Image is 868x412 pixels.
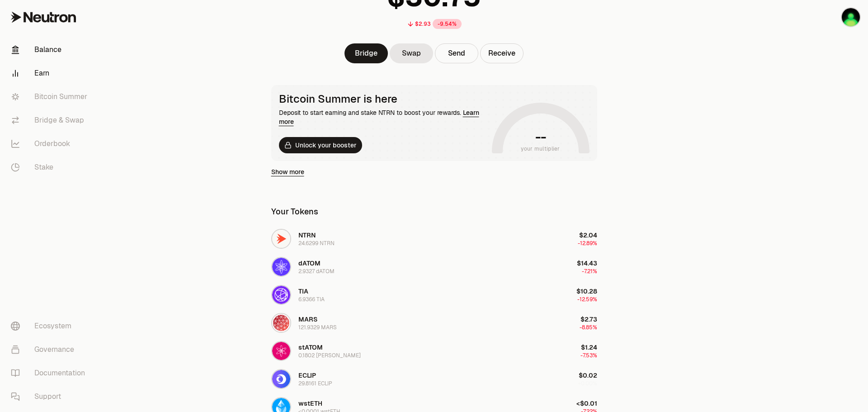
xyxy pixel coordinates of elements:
[578,380,597,387] span: +0.00%
[298,380,332,387] div: 29.8161 ECLIP
[576,287,597,295] span: $10.28
[271,167,304,176] a: Show more
[298,231,316,239] span: NTRN
[435,43,478,63] button: Send
[4,314,98,338] a: Ecosystem
[582,268,597,275] span: -7.21%
[390,43,433,63] a: Swap
[577,259,597,267] span: $14.43
[272,314,290,332] img: MARS Logo
[4,338,98,361] a: Governance
[266,281,603,308] button: TIA LogoTIA6.9366 TIA$10.28-12.59%
[272,342,290,360] img: stATOM Logo
[577,296,597,303] span: -12.59%
[578,240,597,247] span: -12.89%
[266,225,603,252] button: NTRN LogoNTRN24.6299 NTRN$2.04-12.89%
[579,231,597,239] span: $2.04
[298,399,322,407] span: wstETH
[272,230,290,248] img: NTRN Logo
[266,253,603,280] button: dATOM LogodATOM2.9327 dATOM$14.43-7.21%
[576,399,597,407] span: <$0.01
[4,385,98,408] a: Support
[4,62,98,85] a: Earn
[298,259,321,267] span: dATOM
[581,343,597,351] span: $1.24
[298,240,335,247] div: 24.6299 NTRN
[298,268,335,275] div: 2.9327 dATOM
[272,286,290,304] img: TIA Logo
[433,19,462,29] div: -9.54%
[4,85,98,109] a: Bitcoin Summer
[266,337,603,365] button: stATOM LogostATOM0.1802 [PERSON_NAME]$1.24-7.53%
[298,371,316,379] span: ECLIP
[266,365,603,393] button: ECLIP LogoECLIP29.8161 ECLIP$0.02+0.00%
[480,43,524,63] button: Receive
[266,309,603,336] button: MARS LogoMARS121.9329 MARS$2.73-8.85%
[4,109,98,132] a: Bridge & Swap
[521,144,560,153] span: your multiplier
[4,156,98,179] a: Stake
[272,370,290,388] img: ECLIP Logo
[579,371,597,379] span: $0.02
[298,287,308,295] span: TIA
[298,324,337,331] div: 121.9329 MARS
[842,8,860,26] img: Frost_Ledger
[298,296,325,303] div: 6.9366 TIA
[344,43,388,63] a: Bridge
[298,352,361,359] div: 0.1802 [PERSON_NAME]
[580,324,597,331] span: -8.85%
[4,132,98,156] a: Orderbook
[298,315,317,323] span: MARS
[580,352,597,359] span: -7.53%
[279,137,362,153] button: Unlock your booster
[279,93,488,105] div: Bitcoin Summer is here
[4,361,98,385] a: Documentation
[4,38,98,62] a: Balance
[298,343,323,351] span: stATOM
[535,130,546,144] h1: --
[272,258,290,276] img: dATOM Logo
[271,205,318,218] div: Your Tokens
[580,315,597,323] span: $2.73
[415,20,431,28] div: $2.93
[279,108,488,126] div: Deposit to start earning and stake NTRN to boost your rewards.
